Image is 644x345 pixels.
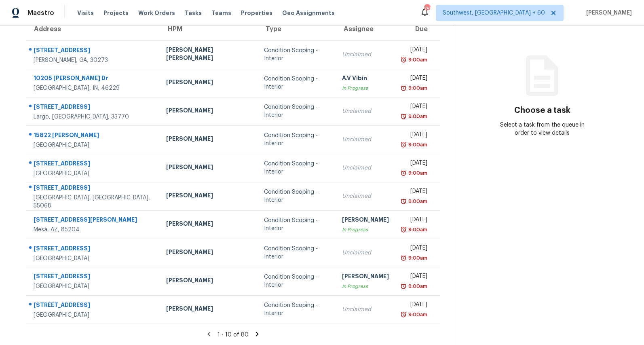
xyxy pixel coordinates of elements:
div: [STREET_ADDRESS] [34,46,153,56]
img: Overdue Alarm Icon [400,197,407,205]
img: Overdue Alarm Icon [400,112,407,121]
div: Condition Scoping - Interior [264,47,329,63]
div: [PERSON_NAME] [166,305,251,315]
div: A.V Vibin [342,74,389,84]
div: [GEOGRAPHIC_DATA], IN, 46229 [34,84,153,92]
div: 788 [424,5,430,13]
div: [STREET_ADDRESS] [34,103,153,113]
div: Condition Scoping - Interior [264,131,329,148]
div: In Progress [342,84,389,92]
div: Condition Scoping - Interior [264,103,329,119]
img: Overdue Alarm Icon [400,141,407,149]
div: [PERSON_NAME], GA, 30273 [34,56,153,64]
div: [PERSON_NAME] [166,191,251,201]
div: [GEOGRAPHIC_DATA] [34,254,153,262]
div: In Progress [342,282,389,290]
span: Projects [103,9,129,17]
th: Due [395,18,440,40]
th: HPM [160,18,258,40]
div: [DATE] [402,216,428,226]
div: 9:00am [407,169,427,177]
div: 9:00am [407,56,427,64]
div: [PERSON_NAME] [166,78,251,88]
div: Unclaimed [342,164,389,172]
div: Unclaimed [342,135,389,144]
div: [STREET_ADDRESS] [34,272,153,282]
div: 9:00am [407,84,427,92]
div: [STREET_ADDRESS] [34,301,153,311]
div: Condition Scoping - Interior [264,216,329,233]
div: [DATE] [402,131,428,141]
div: Unclaimed [342,305,389,313]
img: Overdue Alarm Icon [400,169,407,177]
span: Southwest, [GEOGRAPHIC_DATA] + 60 [443,9,545,17]
h3: Choose a task [514,106,570,114]
div: [PERSON_NAME] [166,220,251,230]
img: Overdue Alarm Icon [400,254,407,262]
div: Unclaimed [342,107,389,115]
div: [DATE] [402,272,428,282]
div: 9:00am [407,197,427,205]
div: [DATE] [402,244,428,254]
img: Overdue Alarm Icon [400,282,407,290]
th: Type [258,18,335,40]
div: Mesa, AZ, 85204 [34,226,153,234]
div: [STREET_ADDRESS] [34,184,153,194]
div: Unclaimed [342,249,389,257]
img: Overdue Alarm Icon [400,311,407,319]
span: 1 - 10 of 80 [217,332,249,338]
img: Overdue Alarm Icon [400,84,407,92]
span: Visits [77,9,94,17]
div: Condition Scoping - Interior [264,273,329,289]
div: [GEOGRAPHIC_DATA], [GEOGRAPHIC_DATA], 55068 [34,194,153,210]
div: Unclaimed [342,51,389,59]
div: [PERSON_NAME] [342,216,389,226]
div: Largo, [GEOGRAPHIC_DATA], 33770 [34,113,153,121]
span: Properties [241,9,272,17]
span: Geo Assignments [282,9,335,17]
th: Assignee [336,18,395,40]
div: Condition Scoping - Interior [264,245,329,261]
div: [PERSON_NAME] [166,276,251,286]
div: Condition Scoping - Interior [264,160,329,176]
div: [DATE] [402,159,428,169]
div: Condition Scoping - Interior [264,301,329,317]
div: [PERSON_NAME] [166,163,251,173]
span: Tasks [185,10,202,16]
div: [GEOGRAPHIC_DATA] [34,141,153,149]
div: [STREET_ADDRESS] [34,244,153,254]
div: Condition Scoping - Interior [264,188,329,204]
div: Condition Scoping - Interior [264,75,329,91]
span: Maestro [27,9,54,17]
div: [GEOGRAPHIC_DATA] [34,282,153,290]
div: [GEOGRAPHIC_DATA] [34,169,153,178]
div: [PERSON_NAME] [166,106,251,116]
div: [PERSON_NAME] [166,248,251,258]
div: Select a task from the queue in order to view details [498,121,587,137]
div: In Progress [342,226,389,234]
div: [GEOGRAPHIC_DATA] [34,311,153,319]
div: [DATE] [402,301,428,311]
img: Overdue Alarm Icon [400,226,407,234]
div: [PERSON_NAME] [PERSON_NAME] [166,46,251,64]
span: Teams [211,9,231,17]
span: Work Orders [138,9,175,17]
th: Address [26,18,160,40]
div: [DATE] [402,46,428,56]
div: 10205 [PERSON_NAME] Dr [34,74,153,84]
div: 9:00am [407,141,427,149]
div: 9:00am [407,226,427,234]
div: 9:00am [407,282,427,290]
div: 9:00am [407,254,427,262]
div: [STREET_ADDRESS][PERSON_NAME] [34,216,153,226]
div: 9:00am [407,311,427,319]
div: 15822 [PERSON_NAME] [34,131,153,141]
div: [DATE] [402,74,428,84]
div: 9:00am [407,112,427,121]
div: [DATE] [402,187,428,197]
div: [DATE] [402,102,428,112]
img: Overdue Alarm Icon [400,56,407,64]
div: [PERSON_NAME] [342,272,389,282]
div: [PERSON_NAME] [166,135,251,145]
div: Unclaimed [342,192,389,200]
